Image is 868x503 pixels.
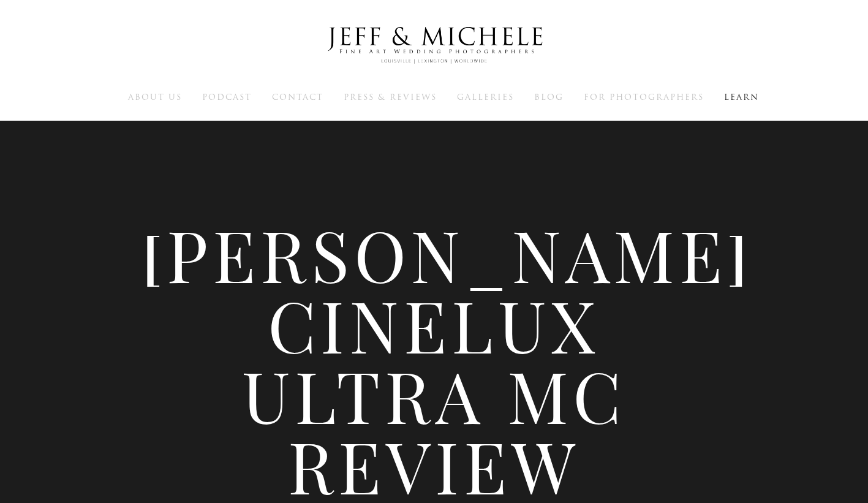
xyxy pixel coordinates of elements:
h1: [PERSON_NAME] Cinelux Ultra MC Review [140,219,728,501]
img: Louisville Wedding Photographers - Jeff & Michele Wedding Photographers [312,15,557,75]
span: About Us [128,91,182,103]
span: For Photographers [584,91,704,103]
a: Blog [534,91,564,102]
span: Blog [534,91,564,103]
span: Podcast [202,91,252,103]
span: Galleries [457,91,514,103]
span: Press & Reviews [344,91,437,103]
a: Contact [272,91,323,102]
a: Learn [724,91,759,102]
span: Contact [272,91,323,103]
a: Podcast [202,91,252,102]
a: Galleries [457,91,514,102]
span: Learn [724,91,759,103]
a: About Us [128,91,182,102]
a: Press & Reviews [344,91,437,102]
a: For Photographers [584,91,704,102]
